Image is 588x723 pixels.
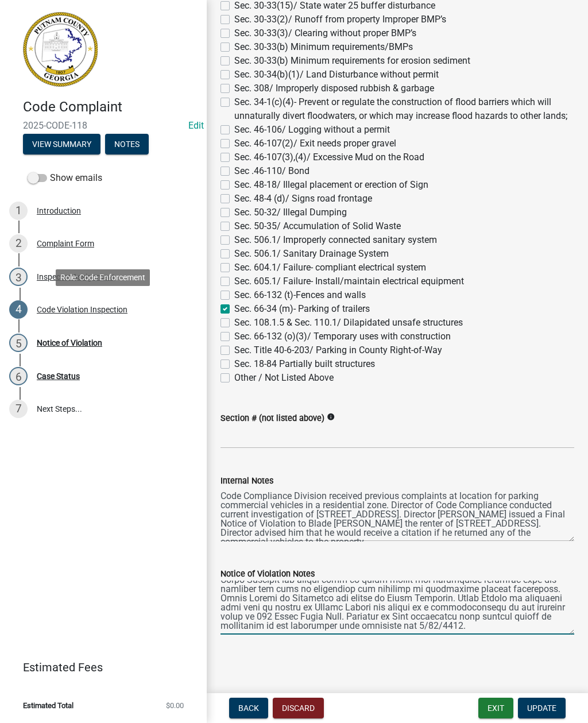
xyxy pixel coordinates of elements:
[234,82,434,95] label: Sec. 308/ Improperly disposed rubbish & garbage
[23,12,98,87] img: Putnam County, Georgia
[188,120,204,131] wm-modal-confirm: Edit Application Number
[234,288,366,302] label: Sec. 66-132 (t)-Fences and walls
[9,656,188,679] a: Estimated Fees
[234,261,426,274] label: Sec. 604.1/ Failure- compliant electrical system
[9,367,28,385] div: 6
[234,219,401,233] label: Sec. 50-35/ Accumulation of Solid Waste
[188,120,204,131] a: Edit
[37,273,115,281] div: Inspector Assignment
[234,95,574,123] label: Sec. 34-1(c)(4)- Prevent or regulate the construction of flood barriers which will unnaturally di...
[234,302,370,316] label: Sec. 66-34 (m)- Parking of trailers
[105,134,149,154] button: Notes
[234,26,416,40] label: Sec. 30-33(3)/ Clearing without proper BMP’s
[478,698,513,718] button: Exit
[234,343,442,357] label: Sec. Title 40-6-203/ Parking in County Right-of-Way
[9,202,28,220] div: 1
[37,239,94,248] div: Complaint Form
[37,372,80,380] div: Case Status
[327,413,335,421] i: info
[273,698,324,718] button: Discard
[28,171,102,185] label: Show emails
[37,207,81,215] div: Introduction
[220,477,273,485] label: Internal Notes
[234,68,439,82] label: Sec. 30-34(b)(1)/ Land Disturbance without permit
[234,178,428,192] label: Sec. 48-18/ Illegal placement or erection of Sign
[23,140,100,149] wm-modal-confirm: Summary
[234,330,451,343] label: Sec. 66-132 (o)(3)/ Temporary uses with construction
[220,570,315,578] label: Notice of Violation Notes
[9,334,28,352] div: 5
[234,316,463,330] label: Sec. 108.1.5 & Sec. 110.1/ Dilapidated unsafe structures
[23,120,184,131] span: 2025-CODE-118
[238,703,259,713] span: Back
[234,274,464,288] label: Sec. 605.1/ Failure- Install/maintain electrical equipment
[229,698,268,718] button: Back
[56,269,150,286] div: Role: Code Enforcement
[9,400,28,418] div: 7
[220,415,324,423] label: Section # (not listed above)
[234,54,470,68] label: Sec. 30-33(b) Minimum requirements for erosion sediment
[234,357,375,371] label: Sec. 18-84 Partially built structures
[23,99,198,115] h4: Code Complaint
[234,137,396,150] label: Sec. 46-107(2)/ Exit needs proper gravel
[105,140,149,149] wm-modal-confirm: Notes
[23,134,100,154] button: View Summary
[37,339,102,347] div: Notice of Violation
[234,150,424,164] label: Sec. 46-107(3),(4)/ Excessive Mud on the Road
[234,164,310,178] label: Sec .46-110/ Bond
[9,268,28,286] div: 3
[527,703,556,713] span: Update
[23,702,73,709] span: Estimated Total
[234,40,413,54] label: Sec. 30-33(b) Minimum requirements/BMPs
[234,233,437,247] label: Sec. 506.1/ Improperly connected sanitary system
[518,698,566,718] button: Update
[234,247,389,261] label: Sec. 506.1/ Sanitary Drainage System
[37,306,127,314] div: Code Violation Inspection
[234,13,446,26] label: Sec. 30-33(2)/ Runoff from property Improper BMP’s
[9,300,28,319] div: 4
[234,371,334,385] label: Other / Not Listed Above
[234,206,347,219] label: Sec. 50-32/ Illegal Dumping
[9,234,28,253] div: 2
[234,123,390,137] label: Sec. 46-106/ Logging without a permit
[234,192,372,206] label: Sec. 48-4 (d)/ Signs road frontage
[166,702,184,709] span: $0.00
